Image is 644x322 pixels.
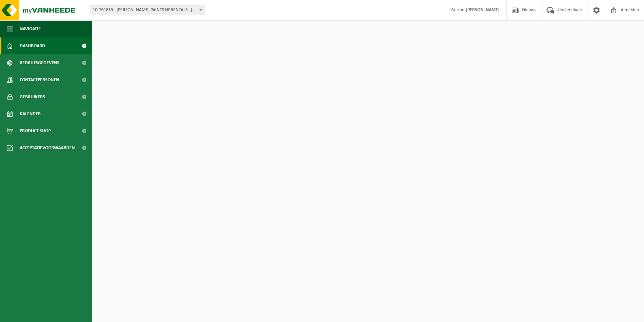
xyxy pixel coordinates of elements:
[20,105,41,122] span: Kalender
[20,37,45,54] span: Dashboard
[20,71,59,88] span: Contactpersonen
[90,5,204,15] span: 10-761815 - THIRY PAINTS HERENTALS - HERENTALS
[466,7,500,13] strong: [PERSON_NAME]
[20,20,41,37] span: Navigatie
[90,5,204,15] span: 10-761815 - THIRY PAINTS HERENTALS - HERENTALS
[20,122,51,139] span: Product Shop
[20,54,59,71] span: Bedrijfsgegevens
[20,88,45,105] span: Gebruikers
[20,139,75,156] span: Acceptatievoorwaarden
